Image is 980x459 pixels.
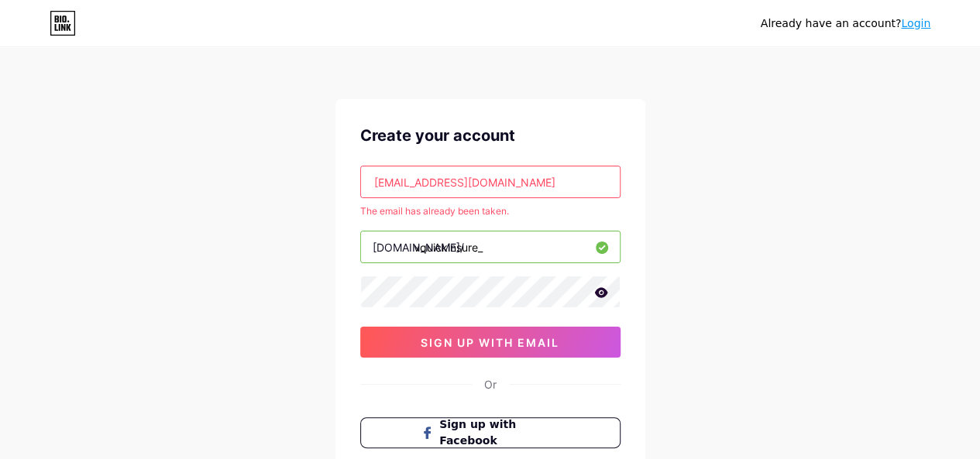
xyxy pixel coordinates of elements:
[421,336,559,349] span: sign up with email
[360,124,621,147] div: Create your account
[360,327,621,358] button: sign up with email
[439,416,559,449] span: Sign up with Facebook
[361,166,620,197] input: Email
[360,204,621,218] div: The email has already been taken.
[484,376,497,392] div: Or
[901,17,930,29] a: Login
[361,231,620,262] input: username
[373,239,464,255] div: [DOMAIN_NAME]/
[761,15,930,32] div: Already have an account?
[360,417,621,448] button: Sign up with Facebook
